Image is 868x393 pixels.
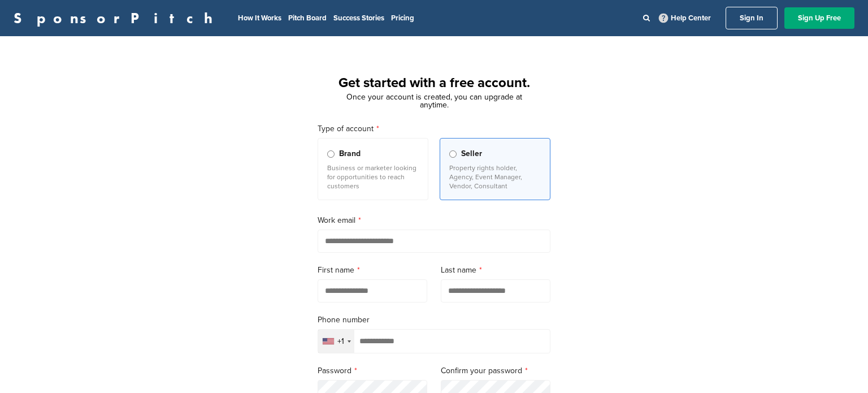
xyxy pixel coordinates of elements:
h1: Get started with a free account. [304,73,564,93]
label: Work email [318,214,550,227]
a: Success Stories [333,14,384,23]
a: Pitch Board [288,14,327,23]
a: How It Works [238,14,281,23]
div: +1 [337,338,344,346]
input: Brand Business or marketer looking for opportunities to reach customers [327,150,335,158]
a: Help Center [657,11,713,25]
p: Property rights holder, Agency, Event Manager, Vendor, Consultant [449,163,541,191]
a: SponsorPitch [14,11,220,25]
p: Business or marketer looking for opportunities to reach customers [327,163,419,191]
span: Brand [339,148,361,160]
label: Password [318,365,427,377]
a: Sign In [726,7,778,29]
span: Once your account is created, you can upgrade at anytime. [346,92,522,110]
label: Phone number [318,314,550,326]
a: Sign Up Free [784,7,854,29]
label: First name [318,264,427,277]
label: Confirm your password [441,365,550,377]
a: Pricing [391,14,414,23]
div: Selected country [318,330,354,353]
input: Seller Property rights holder, Agency, Event Manager, Vendor, Consultant [449,150,457,158]
label: Type of account [318,123,550,135]
label: Last name [441,264,550,277]
span: Seller [461,148,482,160]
